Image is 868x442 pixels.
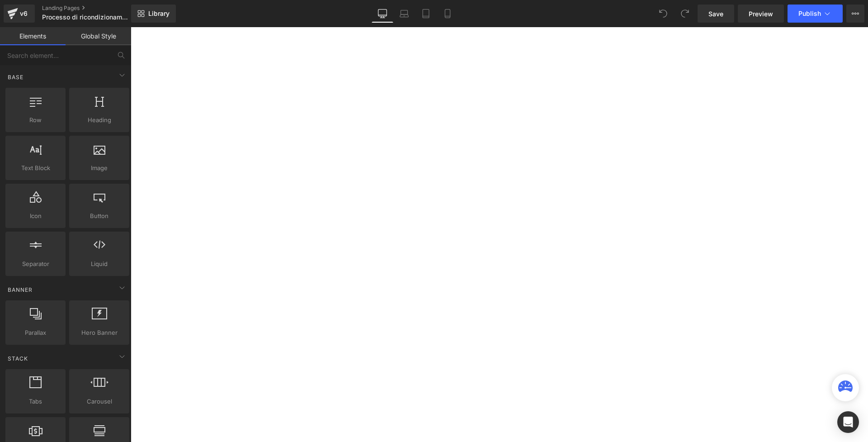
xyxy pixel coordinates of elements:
a: v6 [4,5,35,23]
a: Global Style [66,27,131,45]
button: More [846,5,864,23]
span: Text Block [8,163,63,173]
span: Tabs [8,397,63,406]
span: Heading [72,115,127,125]
button: Redo [676,5,694,23]
a: Desktop [372,5,393,23]
a: Tablet [415,5,437,23]
a: Landing Pages [42,5,146,12]
span: Separator [8,259,63,269]
span: Library [148,10,170,18]
a: Preview [738,5,784,23]
span: Save [708,9,723,19]
span: Processo di ricondizionamento [42,14,129,21]
div: v6 [18,8,29,19]
span: Liquid [72,259,127,269]
span: Image [72,163,127,173]
span: Row [8,115,63,125]
span: Base [7,73,24,81]
span: Preview [749,9,773,19]
a: New Library [131,5,176,23]
span: Hero Banner [72,328,127,337]
span: Carousel [72,397,127,406]
button: Publish [788,5,843,23]
span: Banner [7,285,33,294]
div: Open Intercom Messenger [837,411,859,433]
a: Laptop [393,5,415,23]
span: Icon [8,211,63,221]
button: Undo [654,5,672,23]
a: Mobile [437,5,458,23]
span: Publish [798,10,821,17]
span: Stack [7,354,29,363]
span: Button [72,211,127,221]
span: Parallax [8,328,63,337]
